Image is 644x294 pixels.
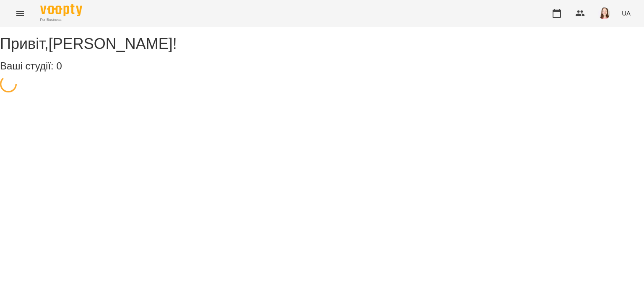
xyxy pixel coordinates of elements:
[10,3,30,23] button: Menu
[622,9,631,18] span: UA
[598,8,610,19] img: 83b29030cd47969af3143de651fdf18c.jpg
[618,5,634,21] button: UA
[40,17,82,23] span: For Business
[40,4,82,16] img: Voopty Logo
[56,60,62,72] span: 0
